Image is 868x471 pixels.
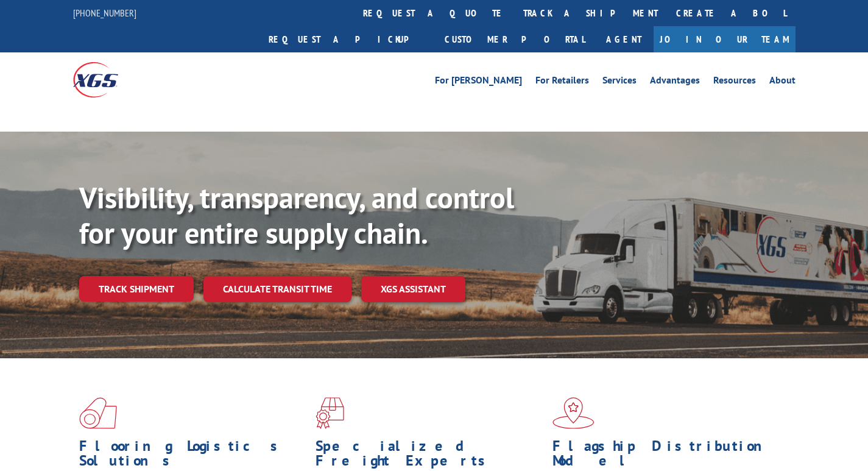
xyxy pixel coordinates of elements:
[79,276,194,302] a: Track shipment
[654,26,796,52] a: Join Our Team
[316,397,344,429] img: xgs-icon-focused-on-flooring-red
[650,76,700,89] a: Advantages
[73,7,136,19] a: [PHONE_NUMBER]
[769,76,796,89] a: About
[259,26,436,52] a: Request a pickup
[361,276,465,302] a: XGS ASSISTANT
[594,26,654,52] a: Agent
[435,76,522,89] a: For [PERSON_NAME]
[79,179,514,252] b: Visibility, transparency, and control for your entire supply chain.
[713,76,756,89] a: Resources
[203,276,351,302] a: Calculate transit time
[79,397,117,429] img: xgs-icon-total-supply-chain-intelligence-red
[535,76,589,89] a: For Retailers
[552,397,595,429] img: xgs-icon-flagship-distribution-model-red
[436,26,594,52] a: Customer Portal
[602,76,637,89] a: Services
